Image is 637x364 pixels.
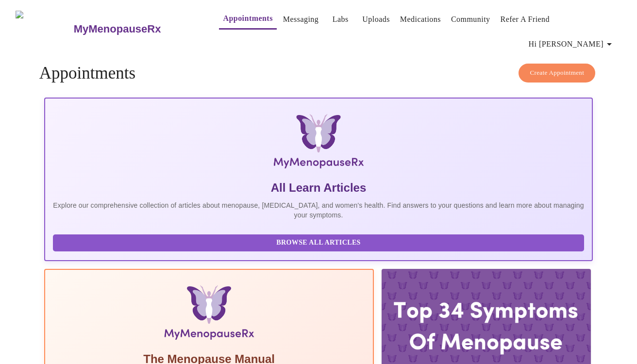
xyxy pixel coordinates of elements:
[283,13,318,26] a: Messaging
[16,11,72,47] img: MyMenopauseRx Logo
[525,34,619,54] button: Hi [PERSON_NAME]
[447,10,494,29] button: Community
[358,10,394,29] button: Uploads
[325,10,356,29] button: Labs
[362,13,390,26] a: Uploads
[519,64,595,83] button: Create Appointment
[74,23,161,35] h3: MyMenopauseRx
[53,238,587,246] a: Browse All Articles
[530,67,584,79] span: Create Appointment
[333,13,349,26] a: Labs
[279,10,322,29] button: Messaging
[53,180,584,196] h5: All Learn Articles
[39,64,598,83] h4: Appointments
[501,13,550,26] a: Refer a Friend
[451,13,490,26] a: Community
[102,285,316,344] img: Menopause Manual
[63,237,574,249] span: Browse All Articles
[53,234,584,251] button: Browse All Articles
[497,10,554,29] button: Refer a Friend
[219,9,276,30] button: Appointments
[223,12,272,25] a: Appointments
[529,37,615,51] span: Hi [PERSON_NAME]
[72,12,200,46] a: MyMenopauseRx
[53,200,584,220] p: Explore our comprehensive collection of articles about menopause, [MEDICAL_DATA], and women's hea...
[135,114,502,172] img: MyMenopauseRx Logo
[396,10,445,29] button: Medications
[400,13,441,26] a: Medications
